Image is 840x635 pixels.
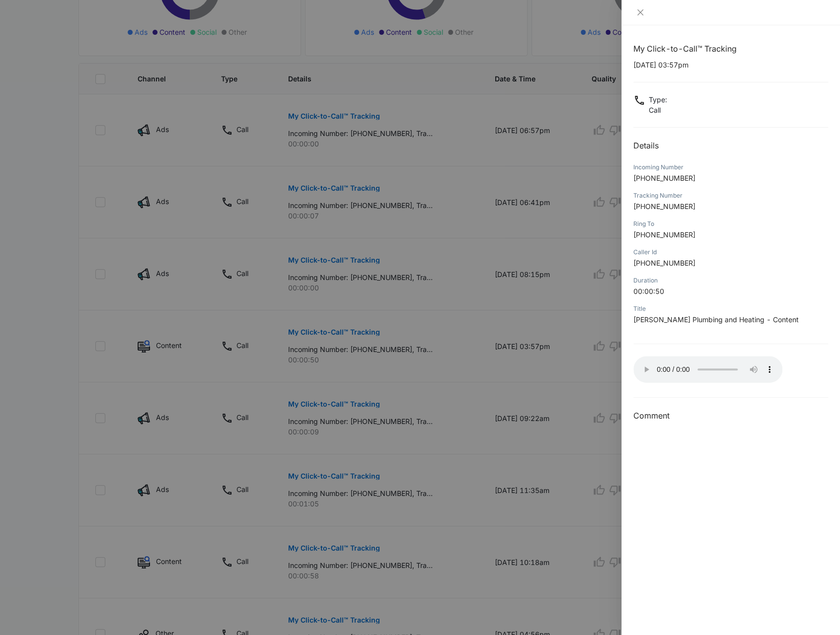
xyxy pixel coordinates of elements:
[633,410,828,422] h3: Comment
[649,105,667,115] p: Call
[633,60,828,70] p: [DATE] 03:57pm
[633,219,828,228] div: Ring To
[633,259,695,267] span: [PHONE_NUMBER]
[633,202,695,211] span: [PHONE_NUMBER]
[633,43,828,55] h1: My Click-to-Call™ Tracking
[633,304,828,313] div: Title
[633,191,828,200] div: Tracking Number
[633,276,828,285] div: Duration
[636,8,644,16] span: close
[633,230,695,239] span: [PHONE_NUMBER]
[633,248,828,257] div: Caller Id
[633,356,782,383] audio: Your browser does not support the audio tag.
[633,8,647,17] button: Close
[633,163,828,172] div: Incoming Number
[633,140,828,151] h2: Details
[633,174,695,182] span: [PHONE_NUMBER]
[633,315,799,324] span: [PERSON_NAME] Plumbing and Heating - Content
[633,287,664,295] span: 00:00:50
[649,94,667,105] p: Type :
